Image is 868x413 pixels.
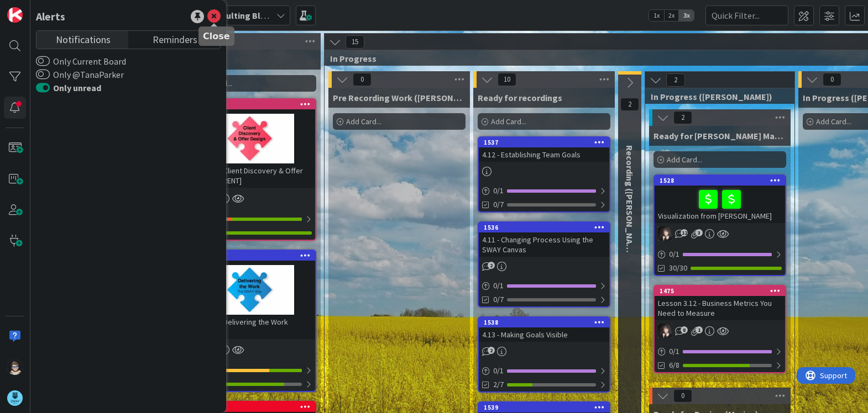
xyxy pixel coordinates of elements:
[488,262,495,269] span: 2
[479,317,609,327] div: 1538
[346,117,381,126] span: Add Card...
[655,186,785,223] div: Visualization from [PERSON_NAME]
[488,347,495,354] span: 2
[184,250,316,392] a: 1304Module 4 - Delivering the Work [PARENT]8/214/5
[185,212,315,226] div: 12/14
[479,232,609,257] div: 4.11 - Changing Process Using the SWAY Canvas
[7,359,23,375] img: TP
[681,326,688,333] span: 8
[36,8,65,25] div: Alerts
[36,69,50,80] button: Only @TanaParker
[655,345,785,358] div: 0/1
[353,73,372,86] span: 0
[679,10,694,21] span: 3x
[653,174,786,276] a: 1528Visualization from [PERSON_NAME]BN0/130/30
[184,98,316,241] a: 1303Module 3 - Client Discovery & Offer Design [PARENT]12/146/6
[36,56,50,67] button: Only Current Board
[36,55,126,68] label: Only Current Board
[491,117,526,126] span: Add Card...
[667,155,702,165] span: Add Card...
[484,319,609,326] div: 1538
[479,147,609,162] div: 4.12 - Establishing Team Goals
[484,139,609,146] div: 1537
[185,251,315,339] div: 1304Module 4 - Delivering the Work [PARENT]
[479,184,609,198] div: 0/1
[655,176,785,223] div: 1528Visualization from [PERSON_NAME]
[669,359,679,371] span: 6/8
[479,317,609,342] div: 15384.13 - Making Goals Visible
[185,402,315,412] div: 1457
[673,389,692,403] span: 0
[493,199,504,210] span: 0/7
[185,163,315,188] div: Module 3 - Client Discovery & Offer Design [PARENT]
[653,130,786,141] span: Ready for Barb Magic
[190,252,315,260] div: 1304
[484,404,609,411] div: 1539
[655,324,785,338] div: BN
[660,287,785,295] div: 1475
[333,92,466,103] span: Pre Recording Work (Marina)
[478,136,610,213] a: 15374.12 - Establishing Team Goals0/10/7
[479,137,609,162] div: 15374.12 - Establishing Team Goals
[493,280,504,292] span: 0 / 1
[681,229,688,236] span: 12
[484,224,609,231] div: 1536
[36,81,101,94] label: Only unread
[620,98,639,111] span: 2
[493,379,504,390] span: 2/7
[478,316,610,393] a: 15384.13 - Making Goals Visible0/12/7
[655,226,785,241] div: BN
[190,403,315,411] div: 1457
[498,73,516,86] span: 10
[185,315,315,339] div: Module 4 - Delivering the Work [PARENT]
[153,31,197,46] span: Reminders
[669,346,679,357] span: 0 / 1
[655,286,785,320] div: 1475Lesson 3.12 - Business Metrics You Need to Measure
[203,31,230,41] h5: Close
[185,363,315,377] div: 8/21
[666,73,685,87] span: 2
[185,99,315,109] div: 1303
[669,248,679,260] span: 0 / 1
[660,177,785,184] div: 1528
[655,296,785,320] div: Lesson 3.12 - Business Metrics You Need to Measure
[624,145,635,262] span: Recording (Marina)
[696,229,703,236] span: 3
[479,223,609,257] div: 15364.11 - Changing Process Using the SWAY Canvas
[655,176,785,186] div: 1528
[185,251,315,261] div: 1304
[655,247,785,261] div: 0/1
[479,279,609,293] div: 0/1
[493,294,504,305] span: 0/7
[479,223,609,232] div: 1536
[479,403,609,412] div: 1539
[816,117,851,126] span: Add Card...
[478,92,562,103] span: Ready for recordings
[56,31,111,46] span: Notifications
[7,390,23,406] img: avatar
[479,137,609,147] div: 1537
[346,35,364,49] span: 15
[478,221,610,308] a: 15364.11 - Changing Process Using the SWAY Canvas0/10/7
[664,10,679,21] span: 2x
[658,324,672,338] img: BN
[493,185,504,197] span: 0 / 1
[696,326,703,333] span: 1
[190,100,315,108] div: 1303
[36,82,50,93] button: Only unread
[705,6,788,25] input: Quick Filter...
[479,327,609,342] div: 4.13 - Making Goals Visible
[23,2,50,15] span: Support
[653,285,786,373] a: 1475Lesson 3.12 - Business Metrics You Need to MeasureBN0/16/8
[673,111,692,124] span: 2
[669,262,687,274] span: 30/30
[651,91,781,102] span: In Progress (Barb)
[36,68,124,81] label: Only @TanaParker
[185,99,315,188] div: 1303Module 3 - Client Discovery & Offer Design [PARENT]
[649,10,664,21] span: 1x
[658,226,672,241] img: BN
[823,73,841,86] span: 0
[479,364,609,378] div: 0/1
[655,286,785,296] div: 1475
[493,365,504,377] span: 0 / 1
